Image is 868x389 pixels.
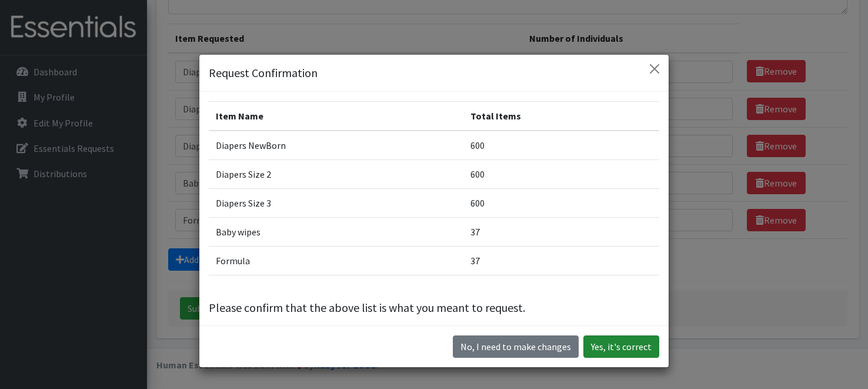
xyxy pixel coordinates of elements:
[209,299,659,317] p: Please confirm that the above list is what you meant to request.
[463,218,659,247] td: 37
[583,335,659,358] button: Yes, it's correct
[209,247,463,275] td: Formula
[463,102,659,131] th: Total Items
[209,131,463,160] td: Diapers NewBorn
[209,64,318,82] h5: Request Confirmation
[645,59,664,78] button: Close
[463,247,659,275] td: 37
[209,189,463,218] td: Diapers Size 3
[209,218,463,247] td: Baby wipes
[463,160,659,189] td: 600
[209,102,463,131] th: Item Name
[463,131,659,160] td: 600
[453,335,579,358] button: No I need to make changes
[209,160,463,189] td: Diapers Size 2
[463,189,659,218] td: 600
